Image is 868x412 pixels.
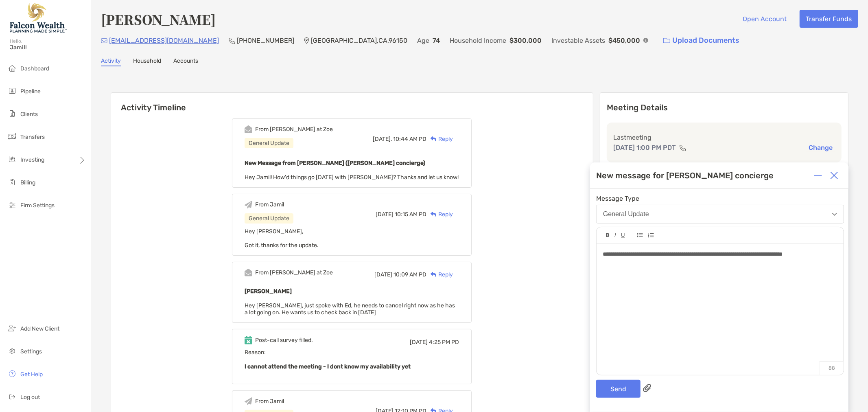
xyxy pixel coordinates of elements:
span: Log out [20,394,40,401]
span: [DATE] [410,339,428,346]
b: New Message from [PERSON_NAME] ([PERSON_NAME] concierge) [245,160,425,167]
img: logout icon [7,392,17,401]
img: button icon [663,38,670,44]
img: Editor control icon [614,233,616,237]
span: Hey [PERSON_NAME], just spoke with Ed, he needs to cancel right now as he has a lot going on. He ... [245,302,455,316]
span: Jamil! [10,44,86,51]
img: Falcon Wealth Planning Logo [10,3,67,33]
span: [DATE], [373,136,392,142]
img: pipeline icon [7,86,17,96]
p: [PHONE_NUMBER] [237,35,294,46]
div: Reply [426,210,453,219]
div: New message for [PERSON_NAME] concierge [596,171,774,180]
span: Transfers [20,134,45,140]
span: Dashboard [20,65,49,72]
img: paperclip attachments [643,384,651,392]
img: communication type [679,145,687,151]
b: [PERSON_NAME] [245,288,292,295]
img: Phone Icon [229,37,235,44]
span: 10:44 AM PD [393,136,426,142]
span: Hey [PERSON_NAME], Got it, thanks for the update. [245,228,319,249]
span: 10:09 AM PD [394,271,426,278]
b: I cannot attend the meeting - I dont know my availability yet [245,363,411,370]
span: Reason: [245,349,459,372]
img: Event icon [245,125,252,133]
span: 10:15 AM PD [395,211,426,218]
button: Send [596,380,641,398]
div: From Jamil [255,398,284,405]
img: get-help icon [7,369,17,379]
p: [GEOGRAPHIC_DATA] , CA , 96150 [311,35,407,46]
span: Settings [20,348,42,355]
a: Upload Documents [658,32,745,49]
span: Get Help [20,371,43,378]
p: [EMAIL_ADDRESS][DOMAIN_NAME] [109,35,219,46]
img: Editor control icon [606,233,610,237]
img: Event icon [245,269,252,276]
p: $450,000 [608,35,640,46]
span: [DATE] [374,271,392,278]
span: Firm Settings [20,202,55,209]
button: Transfer Funds [800,10,858,28]
p: Age [417,35,429,46]
span: Investing [20,156,44,163]
p: [DATE] 1:00 PM PDT [613,142,676,153]
img: Editor control icon [648,233,654,238]
img: Editor control icon [637,233,643,237]
div: Reply [426,135,453,143]
img: Info Icon [643,38,648,43]
span: Clients [20,111,38,118]
span: Hey Jamil! How'd things go [DATE] with [PERSON_NAME]? Thanks and let us know! [245,174,459,181]
button: Change [806,143,835,152]
img: Close [830,171,838,180]
img: Reply icon [431,136,437,142]
img: billing icon [7,177,17,187]
div: From [PERSON_NAME] at Zoe [255,269,333,276]
span: [DATE] [376,211,394,218]
img: Expand or collapse [814,171,822,180]
span: Billing [20,179,35,186]
span: Message Type [596,195,844,202]
h4: [PERSON_NAME] [101,10,216,28]
p: Last meeting [613,132,835,142]
p: 88 [820,361,844,375]
img: firm-settings icon [7,200,17,210]
button: Open Account [737,10,793,28]
img: dashboard icon [7,63,17,73]
img: Location Icon [304,37,309,44]
p: Household Income [450,35,506,46]
a: Household [133,57,161,66]
p: Investable Assets [551,35,605,46]
img: Editor control icon [621,233,625,238]
img: Event icon [245,336,252,344]
p: 74 [433,35,440,46]
img: transfers icon [7,131,17,141]
span: Pipeline [20,88,41,95]
div: General Update [245,138,293,148]
div: General Update [603,210,649,218]
img: Reply icon [431,272,437,277]
span: 4:25 PM PD [429,339,459,346]
span: Add New Client [20,325,59,332]
a: Accounts [173,57,198,66]
img: Email Icon [101,38,107,43]
img: settings icon [7,346,17,356]
img: Event icon [245,397,252,405]
div: Post-call survey filled. [255,337,313,344]
img: add_new_client icon [7,323,17,333]
img: Event icon [245,201,252,208]
div: General Update [245,213,293,224]
div: From [PERSON_NAME] at Zoe [255,126,333,133]
img: investing icon [7,154,17,164]
img: clients icon [7,109,17,118]
a: Activity [101,57,121,66]
p: Meeting Details [607,103,842,113]
div: Reply [426,270,453,279]
p: $300,000 [509,35,542,46]
button: General Update [596,205,844,224]
div: From Jamil [255,201,284,208]
h6: Activity Timeline [111,93,593,112]
img: Open dropdown arrow [832,213,837,216]
img: Reply icon [431,212,437,217]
